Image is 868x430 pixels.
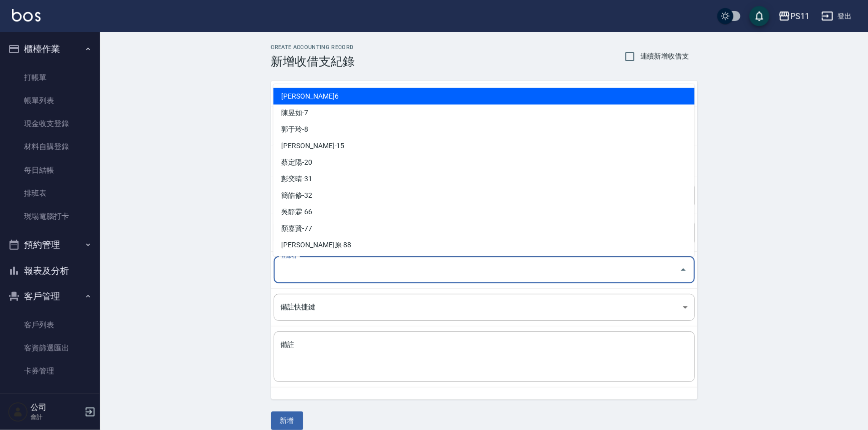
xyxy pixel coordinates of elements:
li: 彭奕晴-31 [273,171,694,187]
a: 客資篩選匯出 [4,336,96,359]
button: PS11 [774,6,813,27]
li: 顏嘉賢-77 [273,220,694,237]
div: PS11 [790,10,809,23]
a: 客戶列表 [4,313,96,336]
button: 報表及分析 [4,258,96,284]
button: save [749,6,769,26]
label: 登錄者 [281,252,296,260]
li: 吳靜霖-66 [273,204,694,220]
li: 蔡定陽-20 [273,154,694,171]
h3: 新增收借支紀錄 [271,55,355,69]
button: 行銷工具 [4,387,96,413]
button: 客戶管理 [4,283,96,309]
li: 陳昱如-7 [273,105,694,121]
a: 每日結帳 [4,159,96,182]
button: 新增 [271,411,303,430]
button: 預約管理 [4,232,96,258]
li: 簡皓修-32 [273,187,694,204]
button: 登出 [817,7,856,26]
a: 現金收支登錄 [4,112,96,135]
a: 打帳單 [4,66,96,89]
p: 會計 [31,412,82,421]
button: 櫃檯作業 [4,36,96,62]
li: 公司-99 [273,253,694,270]
img: Logo [12,9,41,22]
img: Person [8,402,28,422]
li: [PERSON_NAME]6 [273,88,694,105]
a: 排班表 [4,182,96,205]
span: 連續新增收借支 [640,51,689,62]
h2: CREATE ACCOUNTING RECORD [271,44,355,51]
button: Close [675,262,691,278]
li: 郭于玲-8 [273,121,694,138]
a: 材料自購登錄 [4,135,96,158]
a: 卡券管理 [4,359,96,382]
a: 帳單列表 [4,89,96,112]
h5: 公司 [31,402,82,412]
a: 現場電腦打卡 [4,205,96,228]
li: [PERSON_NAME]原-88 [273,237,694,253]
li: [PERSON_NAME]-15 [273,138,694,154]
